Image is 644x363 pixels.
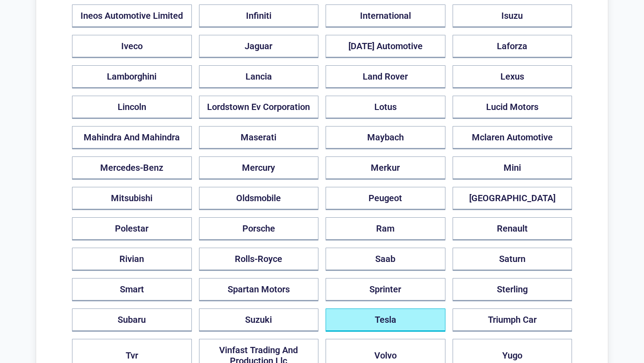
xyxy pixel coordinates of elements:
[72,217,192,241] button: Polestar
[326,126,445,149] button: Maybach
[326,65,445,89] button: Land Rover
[453,278,572,301] button: Sterling
[72,126,192,149] button: Mahindra And Mahindra
[199,248,319,271] button: Rolls-Royce
[453,96,572,119] button: Lucid Motors
[453,156,572,180] button: Mini
[326,217,445,241] button: Ram
[199,65,319,89] button: Lancia
[72,248,192,271] button: Rivian
[453,65,572,89] button: Lexus
[72,278,192,301] button: Smart
[326,278,445,301] button: Sprinter
[72,4,192,28] button: Ineos Automotive Limited
[199,187,319,210] button: Oldsmobile
[199,35,319,58] button: Jaguar
[453,4,572,28] button: Isuzu
[72,65,192,89] button: Lamborghini
[199,217,319,241] button: Porsche
[72,308,192,332] button: Subaru
[326,96,445,119] button: Lotus
[453,126,572,149] button: Mclaren Automotive
[199,126,319,149] button: Maserati
[72,96,192,119] button: Lincoln
[453,308,572,332] button: Triumph Car
[453,248,572,271] button: Saturn
[199,4,319,28] button: Infiniti
[326,156,445,180] button: Merkur
[72,35,192,58] button: Iveco
[199,308,319,332] button: Suzuki
[453,217,572,241] button: Renault
[453,187,572,210] button: [GEOGRAPHIC_DATA]
[326,187,445,210] button: Peugeot
[72,187,192,210] button: Mitsubishi
[453,35,572,58] button: Laforza
[326,308,445,332] button: Tesla
[199,96,319,119] button: Lordstown Ev Corporation
[326,248,445,271] button: Saab
[199,156,319,180] button: Mercury
[326,35,445,58] button: [DATE] Automotive
[326,4,445,28] button: International
[72,156,192,180] button: Mercedes-Benz
[199,278,319,301] button: Spartan Motors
